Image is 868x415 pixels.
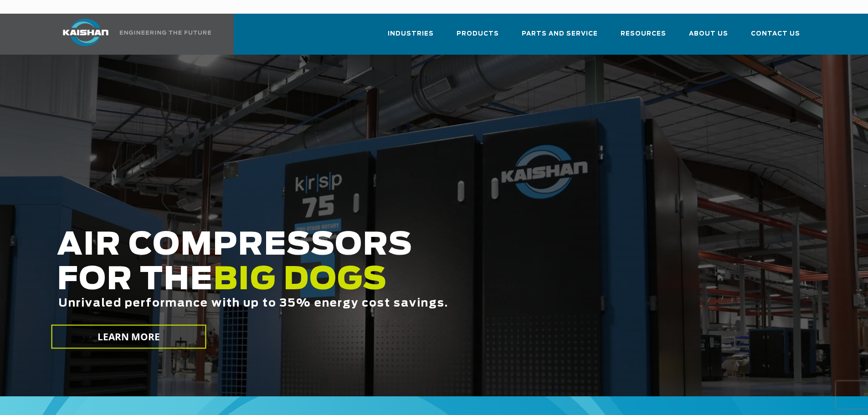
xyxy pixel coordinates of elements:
span: Contact Us [751,29,800,39]
a: Products [457,22,499,53]
span: Industries [388,29,434,39]
a: LEARN MORE [51,325,206,349]
span: Parts and Service [522,29,598,39]
a: Contact Us [751,22,800,53]
a: Kaishan USA [51,14,213,55]
img: kaishan logo [51,19,120,46]
span: About Us [689,29,728,39]
a: Resources [621,22,666,53]
a: Parts and Service [522,22,598,53]
span: LEARN MORE [97,330,160,343]
span: Unrivaled performance with up to 35% energy cost savings. [58,298,448,309]
a: About Us [689,22,728,53]
span: Products [457,29,499,39]
img: Engineering the future [120,31,211,35]
span: BIG DOGS [213,265,387,296]
a: Industries [388,22,434,53]
span: Resources [621,29,666,39]
h2: AIR COMPRESSORS FOR THE [57,228,684,338]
